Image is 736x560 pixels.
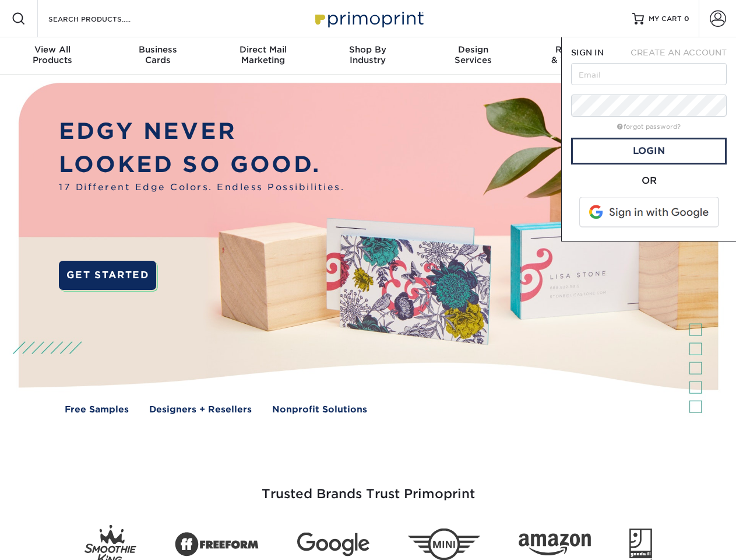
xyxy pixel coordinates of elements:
a: Resources& Templates [526,37,631,75]
a: Direct MailMarketing [210,37,315,75]
a: Free Samples [65,403,129,416]
h3: Trusted Brands Trust Primoprint [27,459,709,516]
div: Services [421,44,526,65]
div: Industry [315,44,420,65]
span: Design [421,44,526,55]
span: Shop By [315,44,420,55]
span: CREATE AN ACCOUNT [631,48,727,57]
iframe: Google Customer Reviews [3,524,99,556]
a: GET STARTED [59,261,156,290]
a: BusinessCards [105,37,210,75]
span: SIGN IN [571,48,604,57]
div: Marketing [210,44,315,65]
a: Designers + Resellers [149,403,252,416]
div: OR [571,174,727,188]
span: 17 Different Edge Colors. Endless Possibilities. [59,181,344,194]
p: EDGY NEVER [59,115,344,148]
a: Shop ByIndustry [315,37,420,75]
a: forgot password? [617,123,681,131]
input: SEARCH PRODUCTS..... [47,12,161,26]
a: Login [571,138,727,164]
div: & Templates [526,44,631,65]
a: DesignServices [421,37,526,75]
span: MY CART [649,14,682,24]
input: Email [571,63,727,85]
span: Direct Mail [210,44,315,55]
p: LOOKED SO GOOD. [59,148,344,181]
span: Resources [526,44,631,55]
img: Google [297,533,369,556]
span: Business [105,44,210,55]
div: Cards [105,44,210,65]
span: 0 [684,15,689,23]
a: Nonprofit Solutions [272,403,367,416]
img: Goodwill [629,528,652,560]
img: Amazon [519,534,591,556]
img: Primoprint [310,6,427,31]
